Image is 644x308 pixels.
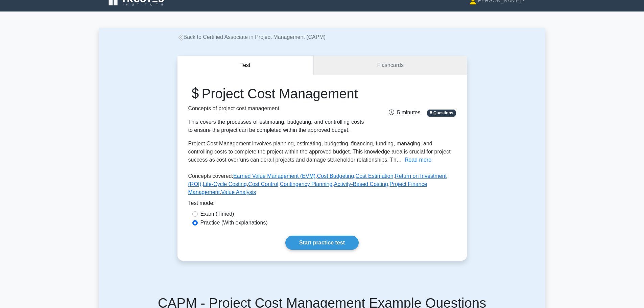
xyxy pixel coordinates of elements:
a: Earned Value Management (EVM) [233,173,315,179]
button: Read more [405,156,431,164]
a: Cost Estimation [356,173,393,179]
a: Cost Budgeting [317,173,354,179]
a: Return on Investment (ROI) [188,173,447,187]
span: 5 Questions [427,110,456,116]
a: Value Analysis [221,189,256,195]
a: Activity-Based Costing [334,181,388,187]
label: Practice (With explanations) [200,219,268,227]
label: Exam (Timed) [200,210,234,218]
button: Test [177,56,314,75]
a: Flashcards [314,56,467,75]
span: Project Cost Management involves planning, estimating, budgeting, financing, funding, managing, a... [188,141,451,163]
div: Test mode: [188,199,456,210]
a: Life-Cycle Costing [203,181,247,187]
a: Cost Control [248,181,278,187]
h1: Project Cost Management [188,86,364,102]
a: Contingency Planning [280,181,333,187]
a: Back to Certified Associate in Project Management (CAPM) [177,34,326,40]
p: Concepts of project cost management. [188,104,364,113]
div: This covers the processes of estimating, budgeting, and controlling costs to ensure the project c... [188,118,364,134]
a: Start practice test [285,236,359,250]
span: 5 minutes [389,110,420,115]
p: Concepts covered: , , , , , , , , , [188,172,456,199]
